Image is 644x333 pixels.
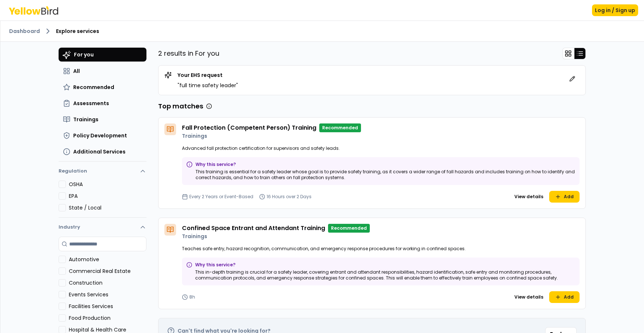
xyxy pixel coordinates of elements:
p: Why this service? [196,162,575,167]
button: Policy Development [59,129,146,142]
div: Regulation [59,181,146,217]
label: Events Services [69,291,146,298]
span: All [73,67,80,75]
p: Teaches safe entry, hazard recognition, communication, and emergency response procedures for work... [182,246,580,252]
p: Trainings [182,233,580,240]
button: For you [59,48,146,62]
p: Why this service? [195,262,575,268]
a: Dashboard [9,27,40,35]
button: View details [511,291,546,303]
label: EPA [69,192,146,200]
p: This in-depth training is crucial for a safety leader, covering entrant and attendant responsibil... [195,269,575,281]
label: OSHA [69,181,146,188]
button: Regulation [59,164,146,181]
button: Additional Services [59,145,146,158]
span: Policy Development [73,132,127,139]
p: Recommended [328,224,370,233]
p: Your EHS request [178,71,238,79]
span: Recommended [73,84,114,91]
button: View details [511,191,546,203]
span: Trainings [73,116,98,123]
label: Automotive [69,256,146,263]
p: 16 Hours over 2 Days [267,194,312,200]
span: Assessments [73,100,109,107]
button: Trainings [59,113,146,126]
button: Recommended [59,81,146,94]
span: For you [74,51,94,58]
span: Additional Services [73,148,126,155]
button: Add [549,191,580,203]
p: This training is essential for a safety leader whose goal is to provide safety training, as it co... [196,169,575,181]
button: All [59,64,146,78]
p: Trainings [182,132,580,140]
button: Assessments [59,97,146,110]
p: Every 2 Years or Event-Based [189,194,253,200]
h4: Confined Space Entrant and Attendant Training [182,224,325,233]
h3: Top matches [158,101,203,111]
p: 2 results in For you [158,48,219,59]
p: Recommended [319,123,361,132]
button: Add [549,291,580,303]
label: State / Local [69,204,146,211]
label: Commercial Real Estate [69,267,146,275]
button: Log in / Sign up [592,4,638,16]
button: Industry [59,218,146,237]
p: 8h [189,294,195,300]
nav: breadcrumb [9,27,635,36]
p: Advanced fall protection certification for supervisors and safety leads. [182,145,580,151]
label: Food Production [69,314,146,322]
label: Construction [69,279,146,286]
h4: Fall Protection (Competent Person) Training [182,123,316,132]
span: Explore services [56,27,99,35]
label: Facilities Services [69,303,146,310]
p: " full time safety leader " [178,82,238,89]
